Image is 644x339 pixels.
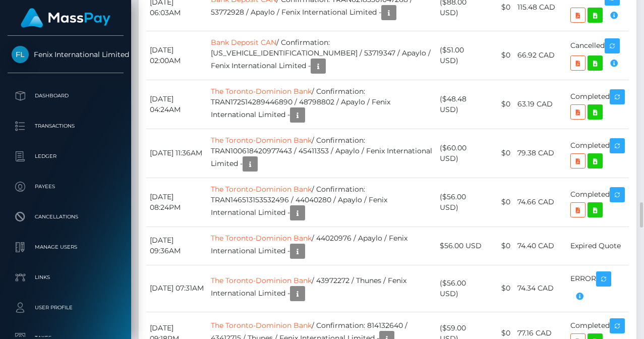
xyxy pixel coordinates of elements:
td: $0 [488,80,514,129]
td: [DATE] 04:24AM [146,80,207,129]
td: Completed [567,129,629,178]
td: / Confirmation: TRAN100618420977443 / 45411353 / Apaylo / Fenix International Limited - [207,129,436,178]
a: Payees [8,174,124,199]
p: Dashboard [12,88,120,103]
a: Manage Users [8,235,124,260]
td: ($60.00 USD) [436,129,488,178]
td: ($56.00 USD) [436,178,488,227]
img: MassPay Logo [21,8,110,28]
span: Fenix International Limited [8,50,124,59]
td: 79.38 CAD [514,129,567,178]
p: Manage Users [12,240,120,255]
td: [DATE] 08:24PM [146,178,207,227]
a: Links [8,265,124,290]
td: / Confirmation: [US_VEHICLE_IDENTIFICATION_NUMBER] / 53719347 / Apaylo / Fenix International Limi... [207,31,436,80]
td: 74.34 CAD [514,265,567,312]
td: 74.66 CAD [514,178,567,227]
td: Completed [567,80,629,129]
a: The Toronto-Dominion Bank [211,234,312,243]
td: / 43972272 / Thunes / Fenix International Limited - [207,265,436,312]
p: Ledger [12,149,120,164]
td: 63.19 CAD [514,80,567,129]
a: The Toronto-Dominion Bank [211,136,312,145]
td: ($51.00 USD) [436,31,488,80]
td: ($48.48 USD) [436,80,488,129]
td: $56.00 USD [436,227,488,265]
td: [DATE] 11:36AM [146,129,207,178]
td: 74.40 CAD [514,227,567,265]
td: $0 [488,178,514,227]
a: The Toronto-Dominion Bank [211,87,312,96]
td: Completed [567,178,629,227]
td: $0 [488,31,514,80]
td: / Confirmation: TRAN146513153532496 / 44040280 / Apaylo / Fenix International Limited - [207,178,436,227]
td: / 44020976 / Apaylo / Fenix International Limited - [207,227,436,265]
td: $0 [488,265,514,312]
a: User Profile [8,295,124,320]
a: Ledger [8,144,124,169]
p: Payees [12,179,120,194]
td: Expired Quote [567,227,629,265]
a: Transactions [8,114,124,139]
a: The Toronto-Dominion Bank [211,185,312,194]
td: [DATE] 09:36AM [146,227,207,265]
a: The Toronto-Dominion Bank [211,321,312,330]
td: / Confirmation: TRAN172514289446890 / 48798802 / Apaylo / Fenix International Limited - [207,80,436,129]
a: Bank Deposit CAN [211,38,276,47]
p: Transactions [12,119,120,134]
p: Links [12,270,120,285]
td: 66.92 CAD [514,31,567,80]
a: The Toronto-Dominion Bank [211,276,312,285]
td: ERROR [567,265,629,312]
a: Cancellations [8,204,124,230]
a: Dashboard [8,83,124,108]
img: Fenix International Limited [12,46,29,63]
p: User Profile [12,300,120,315]
p: Cancellations [12,209,120,224]
td: [DATE] 02:00AM [146,31,207,80]
td: Cancelled [567,31,629,80]
td: ($56.00 USD) [436,265,488,312]
td: [DATE] 07:31AM [146,265,207,312]
td: $0 [488,129,514,178]
td: $0 [488,227,514,265]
